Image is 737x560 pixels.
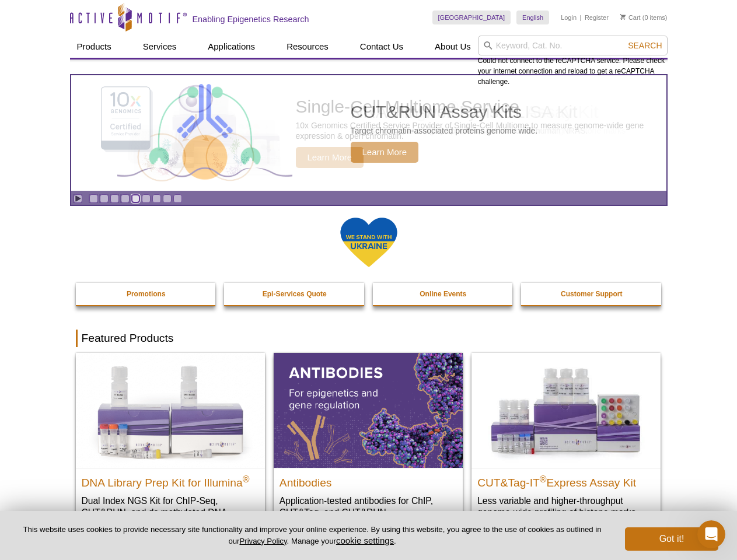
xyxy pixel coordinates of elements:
a: Applications [201,36,262,58]
a: Resources [280,36,336,58]
p: Dual Index NGS Kit for ChIP-Seq, CUT&RUN, and ds methylated DNA assays. [82,495,259,530]
p: Less variable and higher-throughput genome-wide profiling of histone marks​. [477,495,655,519]
a: Privacy Policy [239,537,287,545]
a: Promotions [76,283,217,305]
a: Go to slide 3 [110,194,119,203]
a: Epi-Services Quote [224,283,365,305]
img: DNA Library Prep Kit for Illumina [76,353,265,467]
a: [GEOGRAPHIC_DATA] [432,10,511,24]
a: CUT&Tag-IT® Express Assay Kit CUT&Tag-IT®Express Assay Kit Less variable and higher-throughput ge... [471,353,661,530]
img: Your Cart [620,14,626,20]
img: We Stand With Ukraine [340,216,398,268]
strong: Promotions [127,290,166,298]
iframe: Intercom live chat [697,520,725,548]
strong: Online Events [420,290,466,298]
a: Login [561,13,577,22]
a: Go to slide 7 [152,194,161,203]
h2: CUT&Tag-IT Express Assay Kit [477,471,655,489]
a: Go to slide 2 [100,194,109,203]
a: Go to slide 6 [142,194,151,203]
a: Cart [620,13,641,22]
a: Services [136,36,184,58]
a: Contact Us [353,36,410,58]
a: Register [585,13,609,22]
h2: Antibodies [280,471,457,489]
p: This website uses cookies to provide necessary site functionality and improve your online experie... [19,524,606,547]
a: English [516,10,549,24]
a: Go to slide 9 [173,194,182,203]
strong: Epi-Services Quote [263,290,327,298]
span: Search [628,41,662,50]
h2: Enabling Epigenetics Research [193,14,309,24]
a: Online Events [373,283,514,305]
a: Customer Support [521,283,662,305]
a: DNA Library Prep Kit for Illumina DNA Library Prep Kit for Illumina® Dual Index NGS Kit for ChIP-... [76,353,265,541]
a: Toggle autoplay [74,194,82,203]
sup: ® [243,474,250,484]
a: About Us [428,36,478,58]
h2: Featured Products [76,330,662,347]
a: Go to slide 1 [89,194,98,203]
strong: Customer Support [561,290,622,298]
p: Application-tested antibodies for ChIP, CUT&Tag, and CUT&RUN. [280,495,457,519]
div: Could not connect to the reCAPTCHA service. Please check your internet connection and reload to g... [478,36,668,87]
a: All Antibodies Antibodies Application-tested antibodies for ChIP, CUT&Tag, and CUT&RUN. [274,353,463,530]
button: cookie settings [336,535,394,545]
li: | [580,10,582,24]
button: Got it! [625,527,718,551]
img: All Antibodies [274,353,463,467]
a: Go to slide 8 [163,194,172,203]
h2: DNA Library Prep Kit for Illumina [82,471,259,489]
input: Keyword, Cat. No. [478,36,668,55]
sup: ® [540,474,547,484]
img: CUT&Tag-IT® Express Assay Kit [471,353,661,467]
a: Go to slide 4 [121,194,130,203]
a: Products [70,36,118,58]
li: (0 items) [620,10,668,24]
button: Search [624,40,665,51]
a: Go to slide 5 [131,194,140,203]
